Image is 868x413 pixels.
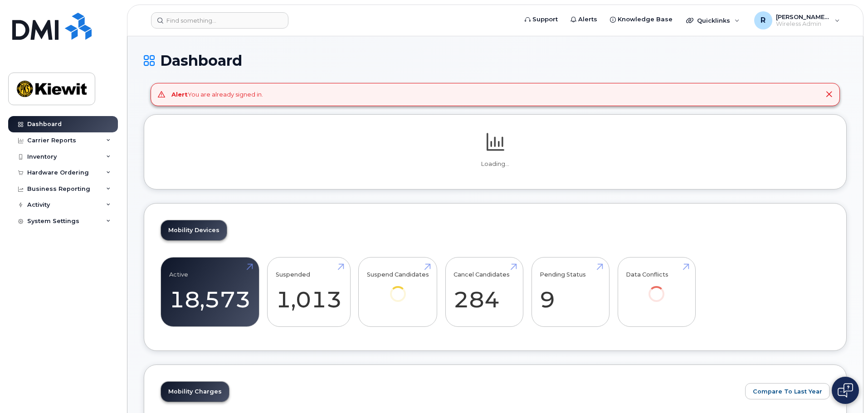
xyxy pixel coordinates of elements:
[540,262,601,322] a: Pending Status 9
[161,160,830,168] p: Loading...
[454,262,515,322] a: Cancel Candidates 284
[626,262,687,314] a: Data Conflicts
[169,262,251,322] a: Active 18,573
[161,382,229,402] a: Mobility Charges
[161,220,227,240] a: Mobility Devices
[367,262,429,314] a: Suspend Candidates
[753,387,822,396] span: Compare To Last Year
[276,262,342,322] a: Suspended 1,013
[171,90,263,99] div: You are already signed in.
[144,53,847,68] h1: Dashboard
[745,383,830,399] button: Compare To Last Year
[171,91,188,98] strong: Alert
[838,383,853,398] img: Open chat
